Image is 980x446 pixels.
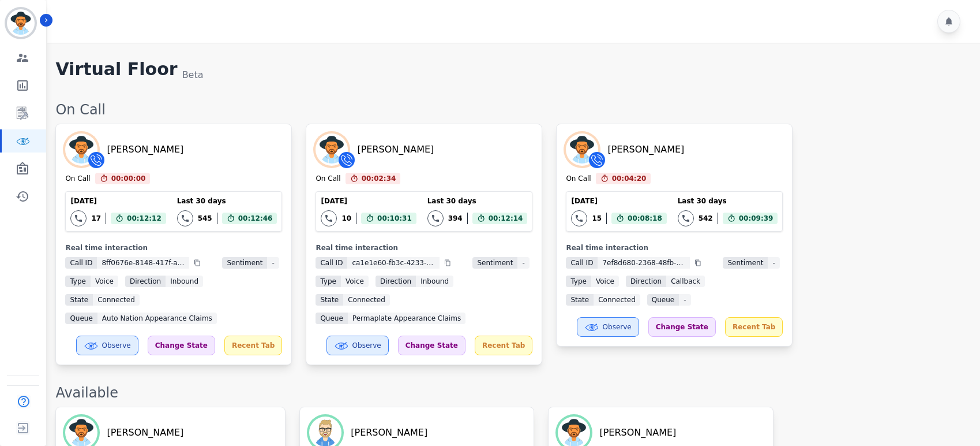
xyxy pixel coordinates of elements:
div: On Call [566,174,591,184]
span: - [768,257,779,269]
span: - [517,257,529,269]
button: Observe [326,336,389,355]
span: connected [594,294,640,306]
div: [PERSON_NAME] [107,143,183,157]
div: Change State [148,336,215,355]
span: voice [91,276,118,287]
img: Bordered avatar [7,9,35,37]
span: State [316,294,343,306]
span: Permaplate Appearance Claims [348,313,465,324]
span: - [679,294,690,306]
span: Queue [316,313,347,324]
div: [DATE] [571,196,666,206]
div: Real time interaction [316,243,532,252]
span: Call ID [566,257,598,269]
span: 00:12:14 [489,213,523,224]
span: Type [566,276,591,287]
div: [PERSON_NAME] [607,143,684,157]
button: Observe [76,336,138,355]
span: voice [341,276,369,287]
div: On Call [65,174,90,184]
div: 394 [448,214,463,223]
img: Avatar [316,133,348,166]
span: 7ef8d680-2368-48fb-808e-2a1ae1d62599 [598,257,690,269]
div: Last 30 days [678,196,778,206]
div: Real time interaction [65,243,282,252]
span: Queue [647,294,679,306]
div: [DATE] [70,196,166,206]
span: Queue [65,313,97,324]
span: Sentiment [222,257,267,269]
div: 542 [699,214,713,223]
div: 15 [592,214,602,223]
div: 545 [198,214,212,223]
div: [PERSON_NAME] [351,426,427,440]
span: 8ff0676e-8148-417f-a0ca-84ff15d94ac0 [97,257,189,269]
span: Direction [376,276,416,287]
span: ca1e1e60-fb3c-4233-924c-e60cf7098592 [347,257,440,269]
div: Recent Tab [725,317,783,337]
div: Change State [648,317,716,337]
button: Observe [577,317,639,337]
span: 00:00:00 [111,173,146,184]
span: Call ID [65,257,97,269]
img: Avatar [65,133,97,166]
img: Avatar [566,133,598,166]
span: Observe [352,341,381,350]
div: On Call [316,174,340,184]
span: callback [666,276,705,287]
div: On Call [55,101,968,119]
div: 10 [341,214,351,223]
div: Recent Tab [224,336,282,355]
span: 00:12:12 [127,213,162,224]
span: - [267,257,279,269]
span: Auto Nation Appearance Claims [97,313,217,324]
div: Real time interaction [566,243,783,252]
span: connected [93,294,140,306]
div: [PERSON_NAME] [107,426,183,440]
div: Recent Tab [475,336,532,355]
div: Beta [182,68,204,82]
span: 00:02:34 [362,173,396,184]
h1: Virtual Floor [55,59,177,82]
span: Sentiment [472,257,517,269]
div: 17 [91,214,101,223]
span: Direction [125,276,166,287]
span: Type [65,276,91,287]
span: Observe [603,322,632,332]
span: voice [591,276,619,287]
span: 00:12:46 [238,213,273,224]
span: Observe [102,341,131,350]
div: [DATE] [321,196,416,206]
span: 00:04:20 [612,173,647,184]
div: Last 30 days [177,196,277,206]
div: Available [55,384,968,402]
span: State [65,294,93,306]
span: Sentiment [723,257,768,269]
span: 00:08:18 [628,213,662,224]
span: State [566,294,594,306]
div: [PERSON_NAME] [357,143,434,157]
div: Last 30 days [427,196,528,206]
span: inbound [166,276,203,287]
span: 00:09:39 [739,213,774,224]
span: connected [343,294,390,306]
div: [PERSON_NAME] [599,426,676,440]
span: inbound [416,276,453,287]
span: 00:10:31 [377,213,412,224]
div: Change State [398,336,465,355]
span: Direction [626,276,666,287]
span: Call ID [316,257,347,269]
span: Type [316,276,341,287]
